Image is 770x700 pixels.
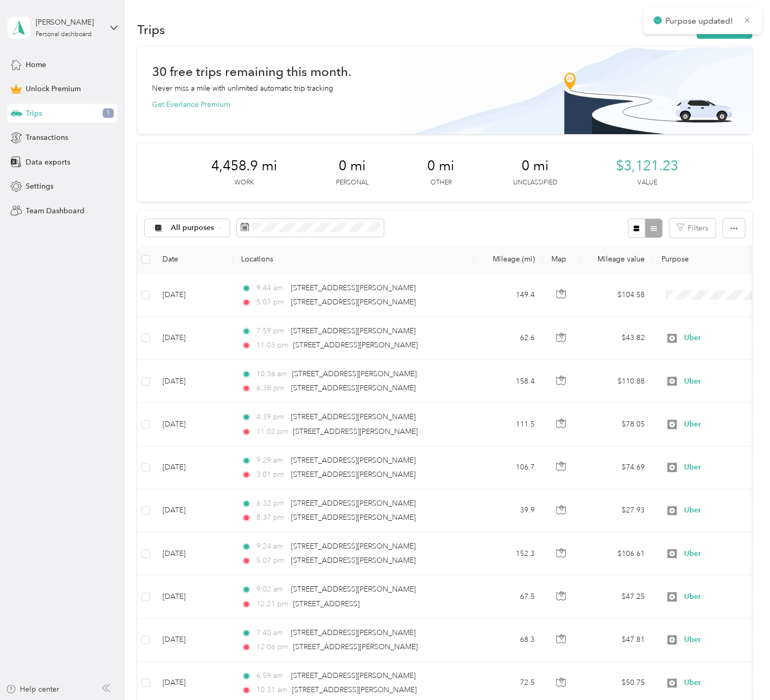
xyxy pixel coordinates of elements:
[580,575,653,618] td: $47.25
[513,178,557,188] p: Unclassified
[154,317,233,360] td: [DATE]
[474,532,543,575] td: 152.3
[171,224,214,232] span: All purposes
[36,17,101,28] div: [PERSON_NAME]
[256,426,288,437] span: 11:02 pm
[580,532,653,575] td: $106.61
[293,642,418,651] span: [STREET_ADDRESS][PERSON_NAME]
[154,360,233,403] td: [DATE]
[152,83,333,94] p: Never miss a mile with unlimited automatic trip tracking
[474,245,543,274] th: Mileage (mi)
[256,325,286,337] span: 7:59 pm
[256,368,287,380] span: 10:36 am
[6,684,59,695] button: Help center
[291,513,416,522] span: [STREET_ADDRESS][PERSON_NAME]
[292,369,417,378] span: [STREET_ADDRESS][PERSON_NAME]
[26,59,46,70] span: Home
[154,575,233,618] td: [DATE]
[427,158,454,174] span: 0 mi
[291,542,416,551] span: [STREET_ADDRESS][PERSON_NAME]
[474,575,543,618] td: 67.5
[154,274,233,317] td: [DATE]
[154,619,233,662] td: [DATE]
[292,685,417,694] span: [STREET_ADDRESS][PERSON_NAME]
[667,334,677,343] img: Legacy Icon [Uber]
[36,31,92,38] div: Personal dashboard
[291,556,416,565] span: [STREET_ADDRESS][PERSON_NAME]
[291,499,416,508] span: [STREET_ADDRESS][PERSON_NAME]
[580,489,653,532] td: $27.93
[256,684,287,696] span: 10:31 am
[256,598,288,610] span: 12:21 pm
[580,619,653,662] td: $47.81
[152,99,230,110] button: Get Everlance Premium
[669,218,715,238] button: Filters
[665,15,735,28] p: Purpose updated!
[543,245,580,274] th: Map
[256,498,286,509] span: 6:32 pm
[667,592,677,601] img: Legacy Icon [Uber]
[234,178,254,188] p: Work
[474,360,543,403] td: 158.4
[256,670,286,682] span: 6:59 am
[637,178,657,188] p: Value
[256,282,286,294] span: 9:44 am
[154,245,233,274] th: Date
[580,360,653,403] td: $110.88
[256,627,286,639] span: 7:40 am
[616,158,678,174] span: $3,121.23
[26,132,68,143] span: Transactions
[256,340,288,351] span: 11:03 pm
[293,341,418,349] span: [STREET_ADDRESS][PERSON_NAME]
[580,245,653,274] th: Mileage value
[291,585,416,594] span: [STREET_ADDRESS][PERSON_NAME]
[256,455,286,466] span: 9:29 am
[291,671,416,680] span: [STREET_ADDRESS][PERSON_NAME]
[667,506,677,516] img: Legacy Icon [Uber]
[26,83,81,94] span: Unlock Premium
[256,382,286,394] span: 6:38 pm
[711,641,770,700] iframe: Everlance-gr Chat Button Frame
[522,158,549,174] span: 0 mi
[26,205,84,216] span: Team Dashboard
[291,456,416,465] span: [STREET_ADDRESS][PERSON_NAME]
[336,178,368,188] p: Personal
[152,66,351,77] h1: 30 free trips remaining this month.
[291,628,416,637] span: [STREET_ADDRESS][PERSON_NAME]
[233,245,474,274] th: Locations
[154,489,233,532] td: [DATE]
[667,463,677,472] img: Legacy Icon [Uber]
[256,555,286,566] span: 5:07 pm
[26,108,42,119] span: Trips
[474,274,543,317] td: 149.4
[291,384,416,392] span: [STREET_ADDRESS][PERSON_NAME]
[580,403,653,446] td: $78.05
[256,512,286,523] span: 8:37 pm
[293,599,360,608] span: [STREET_ADDRESS]
[430,178,451,188] p: Other
[291,283,416,292] span: [STREET_ADDRESS][PERSON_NAME]
[256,641,288,653] span: 12:06 pm
[26,181,53,192] span: Settings
[580,317,653,360] td: $43.82
[291,298,416,307] span: [STREET_ADDRESS][PERSON_NAME]
[339,158,366,174] span: 0 mi
[211,158,277,174] span: 4,458.9 mi
[474,619,543,662] td: 68.3
[256,584,286,595] span: 9:02 am
[667,549,677,559] img: Legacy Icon [Uber]
[293,427,418,436] span: [STREET_ADDRESS][PERSON_NAME]
[667,679,677,688] img: Legacy Icon [Uber]
[474,489,543,532] td: 39.9
[26,157,70,168] span: Data exports
[256,297,286,308] span: 5:07 pm
[154,403,233,446] td: [DATE]
[256,411,286,423] span: 4:39 pm
[154,446,233,489] td: [DATE]
[103,108,114,118] span: 1
[291,412,416,421] span: [STREET_ADDRESS][PERSON_NAME]
[474,317,543,360] td: 62.6
[580,446,653,489] td: $74.69
[402,46,752,134] img: Banner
